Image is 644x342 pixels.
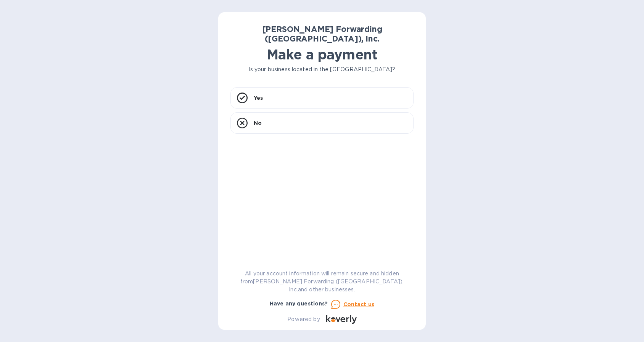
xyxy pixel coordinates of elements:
p: Powered by [287,315,320,323]
b: Have any questions? [270,300,328,307]
u: Contact us [343,301,375,307]
p: No [254,119,262,127]
p: Yes [254,94,263,102]
p: All your account information will remain secure and hidden from [PERSON_NAME] Forwarding ([GEOGRA... [230,270,414,294]
b: [PERSON_NAME] Forwarding ([GEOGRAPHIC_DATA]), Inc. [262,24,382,43]
p: Is your business located in the [GEOGRAPHIC_DATA]? [230,66,414,74]
h1: Make a payment [230,46,414,62]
